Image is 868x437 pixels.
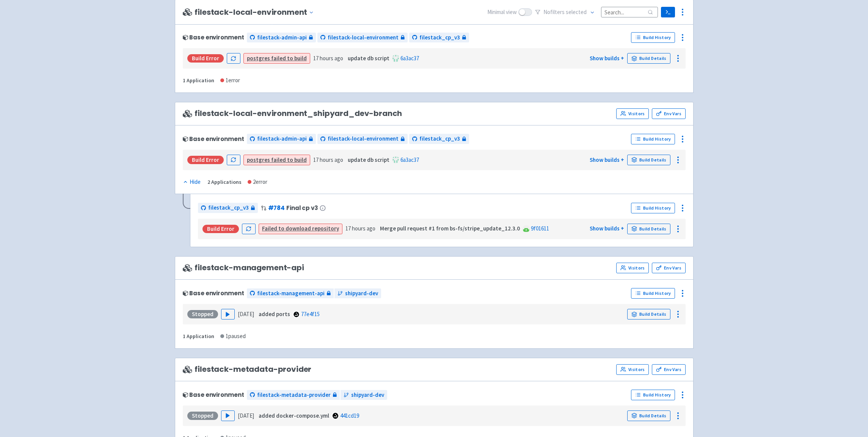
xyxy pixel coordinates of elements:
[238,310,254,318] time: [DATE]
[268,204,285,212] a: #784
[419,33,460,42] span: filestack_cp_v3
[652,263,685,273] a: Env Vars
[195,8,317,17] button: filestack-local-environment
[652,108,685,119] a: Env Vars
[328,135,399,143] span: filestack-local-environment
[259,310,290,318] strong: added ports
[652,364,685,375] a: Env Vars
[257,33,307,42] span: filestack-admin-api
[627,410,670,421] a: Build Details
[257,391,331,399] span: filestack-metadata-provider
[183,365,312,374] span: filestack-metadata-provider
[313,55,343,62] time: 17 hours ago
[616,108,649,119] a: Visitors
[247,33,316,43] a: filestack-admin-api
[183,178,201,186] div: Hide
[351,391,384,399] span: shipyard-dev
[247,55,270,62] strong: postgres
[221,410,235,421] button: Play
[409,33,469,43] a: filestack_cp_v3
[627,155,670,165] a: Build Details
[590,55,624,62] a: Show builds +
[345,225,375,232] time: 17 hours ago
[183,332,214,341] div: 1 Application
[345,289,378,298] span: shipyard-dev
[487,8,517,17] span: Minimal view
[183,136,244,142] div: Base environment
[221,309,235,320] button: Play
[247,134,316,144] a: filestack-admin-api
[259,412,329,419] strong: added docker-compose.yml
[631,203,675,213] a: Build History
[301,310,320,318] a: 77e4f15
[531,225,549,232] a: 9f01611
[661,7,675,17] a: Terminal
[183,178,201,186] button: Hide
[183,290,244,296] div: Base environment
[247,390,340,400] a: filestack-metadata-provider
[590,225,624,232] a: Show builds +
[238,412,254,419] time: [DATE]
[187,310,218,318] div: Stopped
[183,109,402,118] span: filestack-local-environment_shipyard_dev-branch
[317,134,408,144] a: filestack-local-environment
[257,135,307,143] span: filestack-admin-api
[262,225,339,232] a: Failed to download repository
[220,76,240,85] div: 1 error
[400,156,419,163] a: 6a3ac37
[627,309,670,320] a: Build Details
[187,54,224,63] div: Build Error
[627,224,670,234] a: Build Details
[183,392,244,398] div: Base environment
[631,390,675,400] a: Build History
[631,134,675,144] a: Build History
[616,263,649,273] a: Visitors
[317,33,408,43] a: filestack-local-environment
[341,390,387,400] a: shipyard-dev
[631,32,675,43] a: Build History
[328,33,399,42] span: filestack-local-environment
[220,332,246,341] div: 1 paused
[334,288,381,299] a: shipyard-dev
[208,204,249,212] span: filestack_cp_v3
[198,203,258,213] a: filestack_cp_v3
[601,7,658,17] input: Search...
[590,156,624,163] a: Show builds +
[286,205,318,211] span: Final cp v3
[616,364,649,375] a: Visitors
[419,135,460,143] span: filestack_cp_v3
[313,156,343,163] time: 17 hours ago
[202,225,239,233] div: Build Error
[257,289,325,298] span: filestack-management-api
[566,8,587,16] span: selected
[247,156,307,163] a: postgres failed to build
[348,55,389,62] strong: update db script
[543,8,587,17] span: No filter s
[187,156,224,164] div: Build Error
[183,76,214,85] div: 1 Application
[183,263,304,272] span: filestack-management-api
[247,55,307,62] a: postgres failed to build
[187,412,218,420] div: Stopped
[409,134,469,144] a: filestack_cp_v3
[340,412,359,419] a: 441cd19
[183,34,244,41] div: Base environment
[248,178,267,186] div: 2 error
[207,178,242,186] div: 2 Applications
[380,225,520,232] strong: Merge pull request #1 from bs-fs/stripe_update_12.3.0
[631,288,675,299] a: Build History
[247,288,334,299] a: filestack-management-api
[400,55,419,62] a: 6a3ac37
[627,53,670,64] a: Build Details
[348,156,389,163] strong: update db script
[247,156,270,163] strong: postgres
